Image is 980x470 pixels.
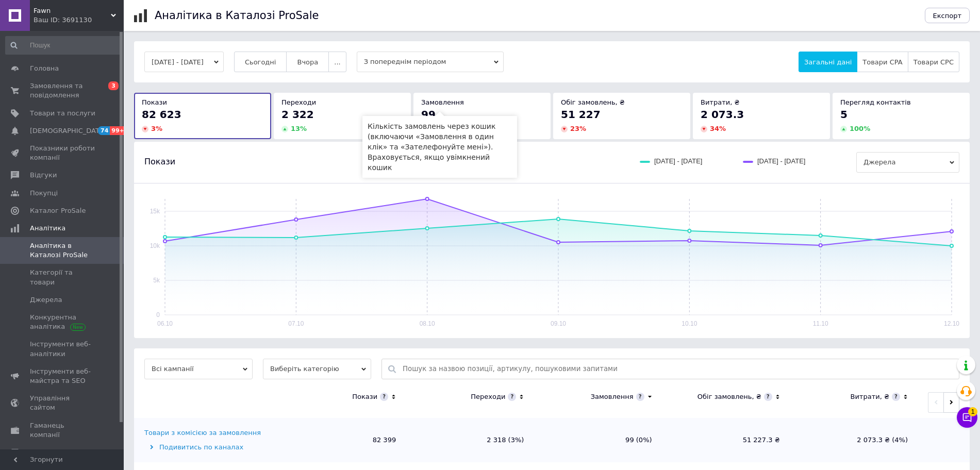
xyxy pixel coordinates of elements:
[334,58,340,66] span: ...
[913,58,954,66] span: Товари CPC
[142,98,167,106] span: Покази
[561,98,625,106] span: Обіг замовлень, ₴
[662,418,790,462] td: 51 227.3 ₴
[30,81,95,100] span: Замовлення та повідомлення
[30,313,95,331] span: Конкурентна аналітика
[278,418,406,462] td: 82 399
[561,108,601,121] span: 51 227
[234,52,287,72] button: Сьогодні
[857,52,908,72] button: Товари CPA
[799,52,857,72] button: Загальні дані
[30,206,86,215] span: Каталог ProSale
[245,58,276,66] span: Сьогодні
[957,407,977,428] button: Чат з покупцем1
[403,359,954,379] input: Пошук за назвою позиції, артикулу, пошуковими запитами
[30,241,95,260] span: Аналітика в Каталозі ProSale
[98,126,110,135] span: 74
[908,52,959,72] button: Товари CPC
[288,320,304,327] text: 07.10
[850,392,889,401] div: Витрати, ₴
[710,125,726,132] span: 34 %
[153,277,160,284] text: 5k
[421,108,436,121] span: 99
[362,116,517,178] div: Кількість замовлень через кошик (включаючи «Замовлення в один клік» та «Зателефонуйте мені»). Вра...
[30,109,95,118] span: Товари та послуги
[30,64,59,73] span: Головна
[968,407,977,416] span: 1
[804,58,852,66] span: Загальні дані
[281,108,314,121] span: 2 322
[570,125,586,132] span: 23 %
[30,126,106,136] span: [DEMOGRAPHIC_DATA]
[30,421,95,440] span: Гаманець компанії
[30,394,95,412] span: Управління сайтом
[150,208,160,215] text: 15k
[850,125,870,132] span: 100 %
[925,8,970,23] button: Експорт
[790,418,918,462] td: 2 073.3 ₴ (4%)
[421,98,464,106] span: Замовлення
[34,6,111,15] span: Fawn
[108,81,119,90] span: 3
[30,144,95,162] span: Показники роботи компанії
[591,392,634,401] div: Замовлення
[30,448,56,457] span: Маркет
[840,98,911,106] span: Перегляд контактів
[534,418,662,462] td: 99 (0%)
[144,156,175,167] span: Покази
[30,340,95,358] span: Інструменти веб-аналітики
[30,295,62,305] span: Джерела
[30,189,58,198] span: Покупці
[5,36,122,55] input: Пошук
[144,52,224,72] button: [DATE] - [DATE]
[281,98,316,106] span: Переходи
[155,9,319,22] h1: Аналітика в Каталозі ProSale
[856,152,959,173] span: Джерела
[34,15,124,25] div: Ваш ID: 3691130
[142,108,181,121] span: 82 623
[933,12,962,20] span: Експорт
[701,98,740,106] span: Витрати, ₴
[862,58,902,66] span: Товари CPA
[110,126,127,135] span: 99+
[157,320,173,327] text: 06.10
[30,224,65,233] span: Аналітика
[151,125,162,132] span: 3 %
[144,428,261,438] div: Товари з комісією за замовлення
[697,392,761,401] div: Обіг замовлень, ₴
[156,311,160,318] text: 0
[420,320,435,327] text: 08.10
[471,392,505,401] div: Переходи
[813,320,828,327] text: 11.10
[840,108,848,121] span: 5
[701,108,744,121] span: 2 073.3
[286,52,329,72] button: Вчора
[144,359,253,379] span: Всі кампанії
[406,418,534,462] td: 2 318 (3%)
[263,359,371,379] span: Виберіть категорію
[357,52,504,72] span: З попереднім періодом
[297,58,318,66] span: Вчора
[682,320,697,327] text: 10.10
[30,367,95,385] span: Інструменти веб-майстра та SEO
[551,320,566,327] text: 09.10
[30,171,57,180] span: Відгуки
[144,443,276,452] div: Подивитись по каналах
[30,268,95,287] span: Категорії та товари
[291,125,307,132] span: 13 %
[352,392,377,401] div: Покази
[150,242,160,249] text: 10k
[944,320,959,327] text: 12.10
[328,52,346,72] button: ...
